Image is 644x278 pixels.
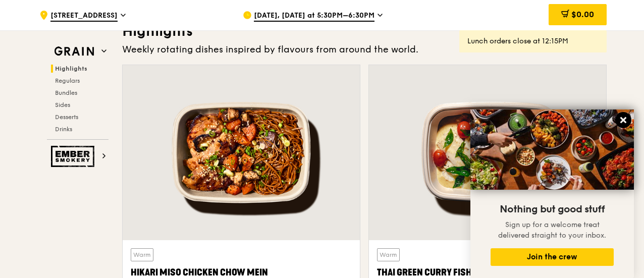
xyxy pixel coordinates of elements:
[571,10,594,19] span: $0.00
[131,248,153,261] div: Warm
[55,114,78,121] span: Desserts
[55,65,87,72] span: Highlights
[122,22,607,40] h3: Highlights
[615,112,631,128] button: Close
[55,101,70,108] span: Sides
[491,248,614,266] button: Join the crew
[51,42,97,61] img: Grain web logo
[51,146,97,167] img: Ember Smokery web logo
[254,11,374,22] span: [DATE], [DATE] at 5:30PM–6:30PM
[467,36,599,46] div: Lunch orders close at 12:15PM
[377,248,400,261] div: Warm
[500,203,605,215] span: Nothing but good stuff
[498,220,606,240] span: Sign up for a welcome treat delivered straight to your inbox.
[122,42,607,57] div: Weekly rotating dishes inspired by flavours from around the world.
[50,11,118,22] span: [STREET_ADDRESS]
[55,77,80,84] span: Regulars
[55,126,72,133] span: Drinks
[55,89,77,96] span: Bundles
[470,109,634,190] img: DSC07876-Edit02-Large.jpeg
